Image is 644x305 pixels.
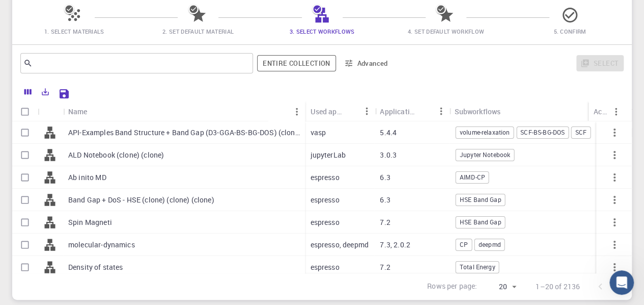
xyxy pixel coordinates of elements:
[380,172,390,183] p: 6.3
[289,104,305,120] button: Menu
[68,240,135,250] p: molecular-dynamics
[517,128,568,137] span: SCF-BS-BG-DOS
[310,150,346,160] p: jupyterLab
[19,84,37,100] button: Columns
[433,103,449,119] button: Menu
[500,103,517,119] button: Sort
[380,150,397,160] p: 3.0.3
[257,55,335,71] button: Entire collection
[68,195,214,205] p: Band Gap + DoS - HSE (clone) (clone) (clone)
[454,101,500,121] div: Subworkflows
[358,103,375,119] button: Menu
[456,218,505,226] span: HSE Band Gap
[456,195,505,204] span: HSE Band Gap
[257,55,335,71] span: Filter throughout whole library including sets (folders)
[456,128,514,137] span: volume-relaxation
[589,101,624,121] div: Actions
[456,173,489,182] span: AIMD-CP
[63,101,305,121] div: Name
[594,101,608,121] div: Actions
[481,279,519,294] div: 20
[380,262,390,272] p: 7.2
[375,101,449,121] div: Application Version
[310,195,339,205] p: espresso
[310,217,339,227] p: espresso
[380,128,397,138] p: 5.4.4
[88,104,104,120] button: Sort
[572,128,590,137] span: SCF
[37,84,54,100] button: Export
[553,28,586,35] span: 5. Confirm
[162,28,234,35] span: 2. Set Default Material
[38,101,63,121] div: Icon
[68,150,164,160] p: ALD Notebook (clone) (clone)
[68,172,106,183] p: Ab inito MD
[380,195,390,205] p: 6.3
[380,101,416,121] div: Application Version
[408,28,484,35] span: 4. Set Default Workflow
[475,240,505,249] span: deepmd
[16,7,66,16] span: Assistance
[456,263,499,271] span: Total Energy
[68,262,123,272] p: Density of states
[290,28,355,35] span: 3. Select Workflows
[44,28,104,35] span: 1. Select Materials
[68,217,112,227] p: Spin Magneti
[310,240,368,250] p: espresso, deepmd
[342,103,358,119] button: Sort
[68,128,300,138] p: API-Examples Band Structure + Band Gap (D3-GGA-BS-BG-DOS) (clone)
[380,217,390,227] p: 7.2
[536,282,580,292] p: 1–20 of 2136
[608,104,624,120] button: Menu
[340,55,393,71] button: Advanced
[416,103,433,119] button: Sort
[380,240,410,250] p: 7.3, 2.0.2
[310,128,326,138] p: vasp
[310,262,339,272] p: espresso
[427,281,477,293] p: Rows per page:
[456,150,514,159] span: Jupyter Notebook
[449,101,626,121] div: Subworkflows
[310,101,342,121] div: Used application
[609,270,634,295] iframe: Intercom live chat
[54,84,74,104] button: Save Explorer Settings
[68,101,88,121] div: Name
[310,172,339,183] p: espresso
[456,240,471,249] span: CP
[305,101,375,121] div: Used application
